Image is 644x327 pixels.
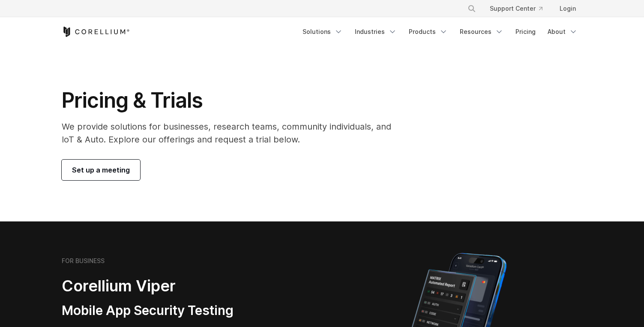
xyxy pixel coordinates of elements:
[62,120,403,146] p: We provide solutions for businesses, research teams, community individuals, and IoT & Auto. Explo...
[62,160,140,180] a: Set up a meeting
[457,1,583,16] div: Navigation Menu
[350,24,402,39] a: Industries
[62,257,105,265] h6: FOR BUSINESS
[297,24,583,39] div: Navigation Menu
[62,303,281,319] h3: Mobile App Security Testing
[62,276,281,296] h2: Corellium Viper
[455,24,509,39] a: Resources
[297,24,348,39] a: Solutions
[553,1,583,16] a: Login
[404,24,453,39] a: Products
[62,27,130,37] a: Corellium Home
[510,24,541,39] a: Pricing
[72,165,130,175] span: Set up a meeting
[62,88,403,113] h1: Pricing & Trials
[483,1,549,16] a: Support Center
[542,24,583,39] a: About
[464,1,479,16] button: Search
